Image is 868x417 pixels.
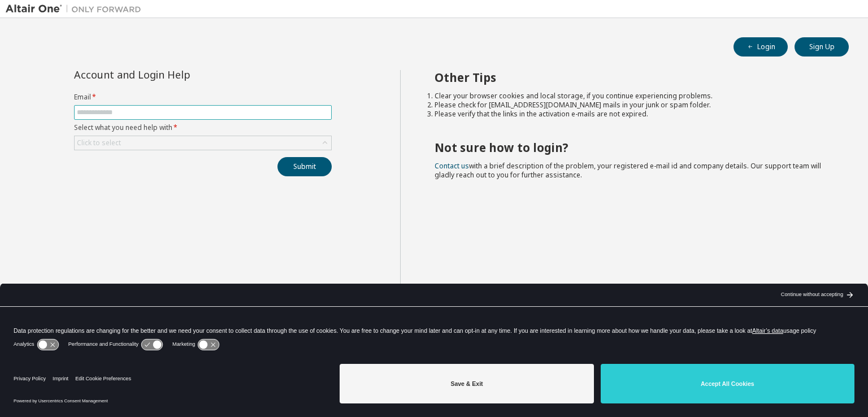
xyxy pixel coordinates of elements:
[435,70,829,85] h2: Other Tips
[75,136,331,150] div: Click to select
[74,123,332,132] label: Select what you need help with
[435,161,469,171] a: Contact us
[6,3,147,15] img: Altair One
[74,93,332,102] label: Email
[277,157,332,176] button: Submit
[795,37,849,57] button: Sign Up
[435,140,829,155] h2: Not sure how to login?
[74,70,280,79] div: Account and Login Help
[435,110,829,119] li: Please verify that the links in the activation e-mails are not expired.
[435,161,821,180] span: with a brief description of the problem, your registered e-mail id and company details. Our suppo...
[435,92,829,101] li: Clear your browser cookies and local storage, if you continue experiencing problems.
[77,138,121,147] div: Click to select
[734,37,788,57] button: Login
[435,101,829,110] li: Please check for [EMAIL_ADDRESS][DOMAIN_NAME] mails in your junk or spam folder.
